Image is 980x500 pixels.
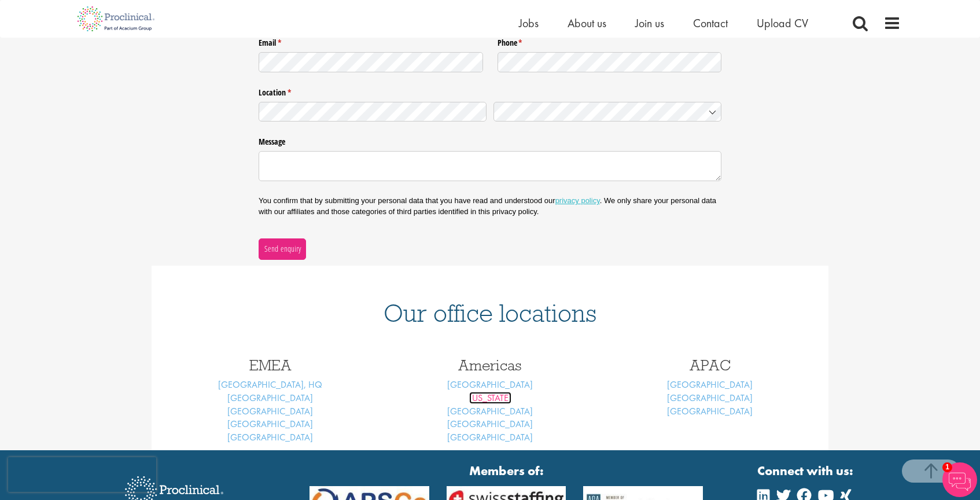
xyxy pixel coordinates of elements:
[169,358,371,373] h3: EMEA
[259,34,483,49] label: Email
[218,378,322,391] a: [GEOGRAPHIC_DATA], HQ
[169,300,811,326] h1: Our office locations
[667,392,753,404] a: [GEOGRAPHIC_DATA]
[635,16,664,31] a: Join us
[447,405,533,417] a: [GEOGRAPHIC_DATA]
[519,16,539,31] a: Jobs
[469,392,511,404] a: [US_STATE]
[259,83,721,98] legend: Location
[8,457,156,492] iframe: reCAPTCHA
[757,462,856,480] strong: Connect with us:
[942,462,952,472] span: 1
[259,102,487,122] input: State / Province / Region
[568,16,606,31] a: About us
[942,462,977,497] img: Chatbot
[447,378,533,391] a: [GEOGRAPHIC_DATA]
[498,34,722,49] label: Phone
[227,405,313,417] a: [GEOGRAPHIC_DATA]
[227,431,313,443] a: [GEOGRAPHIC_DATA]
[609,358,811,373] h3: APAC
[447,418,533,430] a: [GEOGRAPHIC_DATA]
[259,238,306,259] button: Send enquiry
[493,102,721,122] input: Country
[389,358,591,373] h3: Americas
[310,462,703,480] strong: Members of:
[667,405,753,417] a: [GEOGRAPHIC_DATA]
[757,16,808,31] a: Upload CV
[264,242,301,255] span: Send enquiry
[259,196,721,216] p: You confirm that by submitting your personal data that you have read and understood our . We only...
[227,418,313,430] a: [GEOGRAPHIC_DATA]
[447,431,533,443] a: [GEOGRAPHIC_DATA]
[555,196,600,205] a: privacy policy
[667,378,753,391] a: [GEOGRAPHIC_DATA]
[259,133,721,148] label: Message
[693,16,728,31] a: Contact
[227,392,313,404] a: [GEOGRAPHIC_DATA]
